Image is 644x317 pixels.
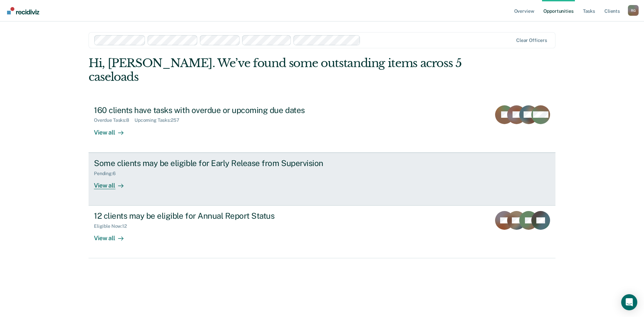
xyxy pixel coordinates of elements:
[628,5,639,16] div: R G
[94,158,329,168] div: Some clients may be eligible for Early Release from Supervision
[94,176,131,189] div: View all
[135,117,185,123] div: Upcoming Tasks : 257
[516,38,547,43] div: Clear officers
[89,100,555,153] a: 160 clients have tasks with overdue or upcoming due datesOverdue Tasks:8Upcoming Tasks:257View all
[94,117,135,123] div: Overdue Tasks : 8
[89,206,555,258] a: 12 clients may be eligible for Annual Report StatusEligible Now:12View all
[94,105,329,115] div: 160 clients have tasks with overdue or upcoming due dates
[94,229,131,242] div: View all
[94,211,329,221] div: 12 clients may be eligible for Annual Report Status
[621,294,637,310] div: Open Intercom Messenger
[94,171,121,176] div: Pending : 6
[94,223,132,229] div: Eligible Now : 12
[7,7,39,14] img: Recidiviz
[94,123,131,136] div: View all
[89,153,555,206] a: Some clients may be eligible for Early Release from SupervisionPending:6View all
[628,5,639,16] button: Profile dropdown button
[89,56,462,84] div: Hi, [PERSON_NAME]. We’ve found some outstanding items across 5 caseloads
